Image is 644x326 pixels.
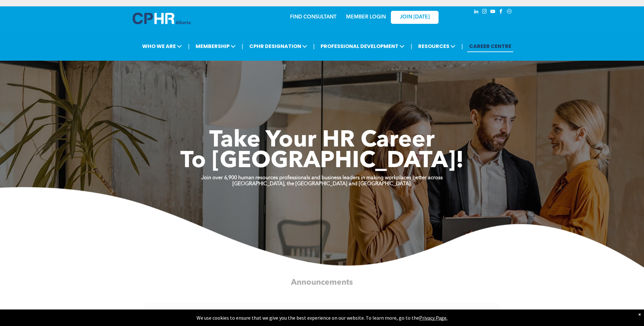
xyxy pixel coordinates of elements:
li: | [313,40,315,53]
strong: Join over 6,900 human resources professionals and business leaders in making workplaces better ac... [201,175,443,180]
li: | [461,40,463,53]
span: Announcements [291,278,353,286]
li: | [242,40,243,53]
span: PROFESSIONAL DEVELOPMENT [319,40,406,52]
img: A blue and white logo for cp alberta [133,13,190,24]
strong: [GEOGRAPHIC_DATA], the [GEOGRAPHIC_DATA] and [GEOGRAPHIC_DATA]. [232,181,412,187]
a: JOIN [DATE] [391,11,439,24]
span: Take Your HR Career [209,129,435,152]
a: linkedin [473,8,480,17]
a: Privacy Page. [419,315,447,321]
a: MEMBER LOGIN [346,15,386,20]
li: | [411,40,412,53]
span: CPHR DESIGNATION [247,40,309,52]
a: facebook [498,8,505,17]
a: FIND CONSULTANT [290,15,336,20]
span: JOIN [DATE] [400,14,430,20]
div: Dismiss notification [638,311,641,317]
a: instagram [481,8,488,17]
span: To [GEOGRAPHIC_DATA]! [180,150,464,173]
span: WHO WE ARE [140,40,184,52]
a: Social network [506,8,513,17]
a: youtube [489,8,496,17]
li: | [188,40,190,53]
span: RESOURCES [416,40,457,52]
span: MEMBERSHIP [194,40,238,52]
a: CAREER CENTRE [467,40,513,52]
